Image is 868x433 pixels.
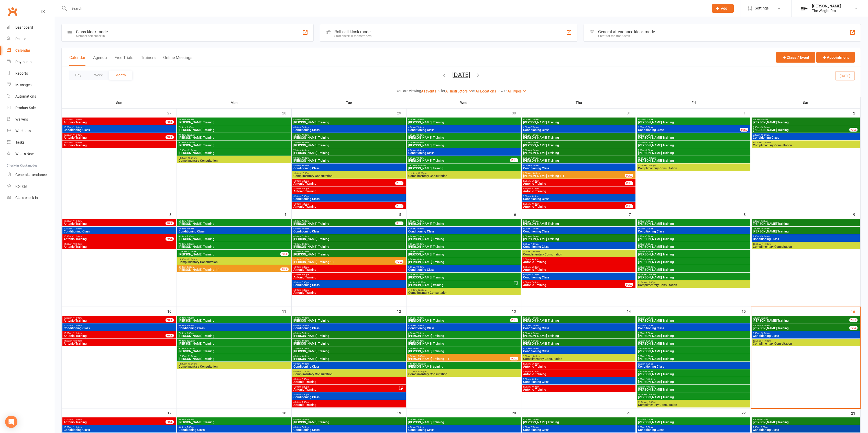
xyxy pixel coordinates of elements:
span: 7:00am [293,142,405,144]
button: Online Meetings [163,55,192,66]
span: 8:00am [293,165,405,167]
div: Great for the front desk [598,34,655,38]
div: FULL [166,221,174,225]
span: Conditioning Class [523,167,634,170]
span: 9:00am [753,228,859,230]
span: [PERSON_NAME] Training [293,159,405,162]
span: Antonio Training [293,190,405,193]
div: Product Sales [15,106,37,110]
button: Agenda [93,55,107,66]
div: FULL [166,120,174,124]
span: Conditioning Class [408,151,520,155]
span: [PERSON_NAME] Training [293,136,405,139]
span: 7:30am [408,134,520,136]
span: [PERSON_NAME] Training [293,222,395,225]
span: 8:00am [523,157,634,159]
span: - 10:30am [186,142,195,144]
div: 3 [169,210,177,218]
span: - 7:00am [415,220,424,222]
div: 6 [514,210,521,218]
th: Tue [292,97,406,108]
th: Mon [177,97,292,108]
span: 5:30pm [293,195,405,197]
span: [PERSON_NAME] Training [638,144,749,147]
div: 27 [167,109,177,117]
span: Conditioning Class [523,128,634,132]
span: - 9:00am [415,142,424,144]
strong: with [501,89,508,93]
div: Class kiosk mode [76,29,108,34]
a: All Instructors [445,89,472,93]
button: Appointment [816,52,855,63]
span: [PERSON_NAME] Training [178,151,290,155]
div: People [15,37,26,41]
span: 10:00am [753,142,859,144]
div: Roll call kiosk mode [334,29,371,34]
span: - 11:00am [72,220,82,222]
span: [PERSON_NAME] Training [408,121,520,124]
span: 8:00am [293,157,405,159]
span: - 6:30pm [531,188,539,190]
span: 7:30am [523,149,634,151]
th: Thu [521,97,636,108]
span: [PERSON_NAME] Training [753,230,859,233]
span: - 12:00pm [646,165,656,167]
span: Conditioning Class [753,136,859,139]
span: 6:30am [293,134,405,136]
span: [PERSON_NAME] Training [178,222,290,225]
span: - 7:00am [645,220,653,222]
span: Complimentary Consultation [408,174,520,178]
span: [PERSON_NAME] Training [293,121,405,124]
span: - 7:00am [301,228,309,230]
button: Class / Event [776,52,815,63]
span: [PERSON_NAME] Training [178,121,290,124]
span: 6:00am [408,220,520,222]
span: - 10:00am [301,172,310,174]
span: Conditioning Class [523,197,634,201]
div: 8 [744,210,751,218]
span: Conditioning Class [408,230,520,233]
span: Conditioning Class [178,230,290,233]
span: 6:00am [178,228,290,230]
span: 6:00am [293,220,395,222]
span: Conditioning Class [293,230,405,233]
a: Payments [7,56,54,68]
span: 7:30am [178,126,290,128]
span: Antonio Training [63,136,166,139]
span: Antonio Training [523,205,625,208]
div: Class check-in [15,196,38,200]
div: Automations [15,94,36,98]
span: 6:00am [408,228,520,230]
span: - 7:00am [415,228,424,230]
div: Calendar [15,48,30,52]
div: The Weight Rm [812,8,841,13]
span: - 8:00am [645,142,653,144]
a: Reports [7,68,54,79]
span: 9:30am [178,142,290,144]
button: Trainers [141,55,156,66]
span: 6:00am [523,126,634,128]
span: 6:00am [523,119,634,121]
span: - 11:00am [761,142,771,144]
span: - 7:00am [645,119,653,121]
span: - 7:00pm [301,203,309,205]
span: 9:00am [753,126,850,128]
span: - 7:00pm [531,203,539,205]
span: - 8:30am [645,149,653,151]
a: Waivers [7,114,54,125]
span: - 8:30am [530,149,539,151]
span: Conditioning Class [638,128,740,132]
div: What's New [15,152,34,156]
span: Add [721,6,727,10]
strong: at [472,89,476,93]
a: People [7,33,54,45]
span: Settings [755,3,769,14]
span: [PERSON_NAME] Training [523,151,634,155]
span: - 11:00am [72,119,82,121]
span: 10:30am [63,235,166,238]
span: - 7:00am [415,119,424,121]
span: - 7:00am [530,126,539,128]
span: [PERSON_NAME] Training [638,121,749,124]
span: 8:30am [408,157,510,159]
span: [PERSON_NAME] Training [523,159,634,162]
